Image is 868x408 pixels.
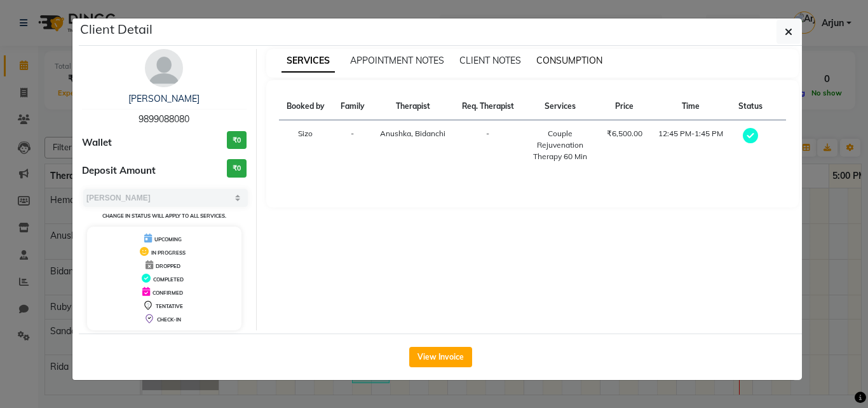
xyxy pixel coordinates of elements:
th: Status [731,93,771,120]
td: - [454,120,522,171]
a: [PERSON_NAME] [128,93,200,104]
th: Therapist [372,93,454,120]
span: UPCOMING [154,236,182,243]
td: Sizo [279,120,333,171]
span: DROPPED [156,263,180,269]
div: Couple Rejuvenation Therapy 60 Min [529,128,591,162]
span: , Bidanchi [411,129,445,138]
span: APPOINTMENT NOTES [350,55,444,66]
span: CONFIRMED [153,290,183,296]
td: - [332,120,372,171]
span: COMPLETED [153,276,184,283]
th: Services [522,93,599,120]
th: Time [650,93,731,120]
th: Family [332,93,372,120]
span: CLIENT NOTES [459,55,521,66]
h3: ₹0 [227,159,247,178]
span: CHECK-IN [157,316,181,323]
span: 9899088080 [139,113,189,125]
button: View Invoice [409,347,472,367]
span: TENTATIVE [156,303,183,309]
div: ₹6,500.00 [606,128,642,139]
small: Change in status will apply to all services. [102,213,226,219]
img: avatar [145,49,183,87]
h3: ₹0 [227,131,247,150]
td: 12:45 PM-1:45 PM [650,120,731,171]
th: Price [599,93,650,120]
span: CONSUMPTION [536,55,602,66]
h5: Client Detail [80,20,153,39]
span: Wallet [82,136,112,150]
span: SERVICES [281,50,335,73]
span: Deposit Amount [82,164,156,178]
span: IN PROGRESS [151,250,186,256]
th: Booked by [279,93,333,120]
th: Req. Therapist [454,93,522,120]
span: Anushka [380,129,411,138]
